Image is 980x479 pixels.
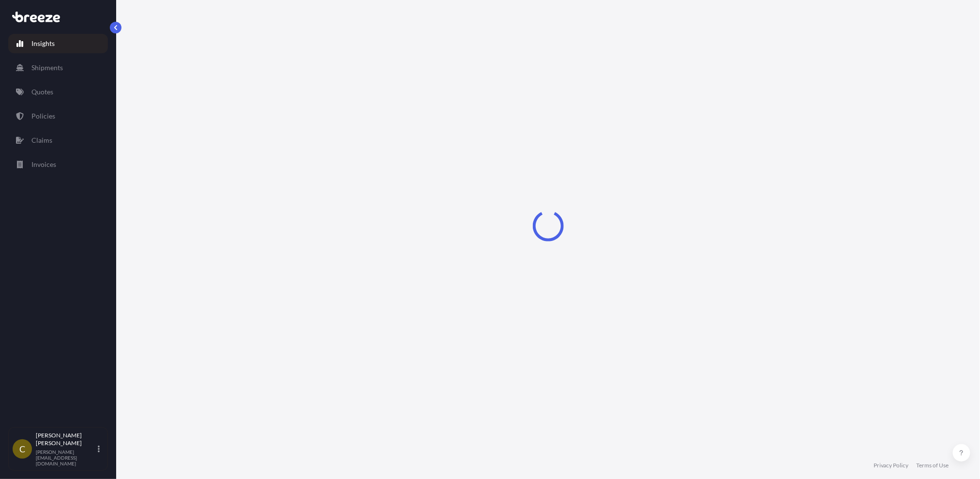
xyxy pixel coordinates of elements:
p: Policies [31,111,55,121]
span: C [19,444,25,454]
a: Policies [8,106,108,126]
a: Invoices [8,155,108,174]
a: Shipments [8,58,108,77]
p: Quotes [31,87,53,97]
p: [PERSON_NAME] [PERSON_NAME] [36,432,96,447]
p: Claims [31,135,52,145]
p: Insights [31,39,55,48]
a: Terms of Use [917,462,949,469]
a: Insights [8,34,108,53]
a: Claims [8,131,108,150]
p: Shipments [31,63,63,73]
a: Quotes [8,82,108,102]
p: Invoices [31,160,56,169]
a: Privacy Policy [874,462,909,469]
p: [PERSON_NAME][EMAIL_ADDRESS][DOMAIN_NAME] [36,449,96,466]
